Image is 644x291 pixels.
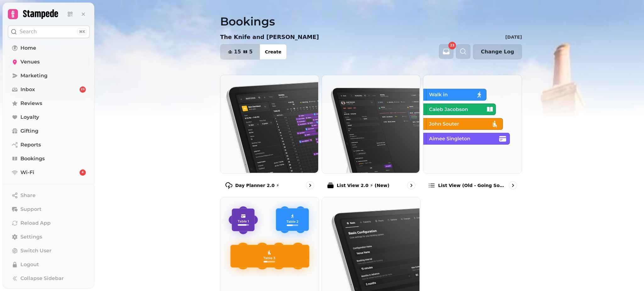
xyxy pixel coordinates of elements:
[20,100,42,107] span: Reviews
[8,244,90,257] button: Switch User
[20,275,64,282] span: Collapse Sidebar
[423,74,521,173] img: List view (Old - going soon)
[8,69,90,82] a: Marketing
[481,49,514,54] span: Change Log
[220,75,319,195] a: Day Planner 2.0 ⚡Day Planner 2.0 ⚡
[8,42,90,54] a: Home
[81,87,85,92] span: 23
[438,182,506,189] p: List view (Old - going soon)
[505,34,522,40] p: [DATE]
[20,247,52,255] span: Switch User
[249,49,253,54] span: 5
[8,166,90,179] a: Wi-Fi4
[321,74,420,173] img: List View 2.0 ⚡ (New)
[220,74,318,173] img: Day Planner 2.0 ⚡
[265,50,281,54] span: Create
[20,86,35,93] span: Inbox
[8,203,90,216] button: Support
[8,152,90,165] a: Bookings
[8,139,90,151] a: Reports
[8,25,90,38] button: Search⌘K
[450,44,454,47] span: 23
[82,170,84,175] span: 4
[20,141,41,149] span: Reports
[20,113,39,121] span: Loyalty
[423,75,522,195] a: List view (Old - going soon)List view (Old - going soon)
[8,217,90,229] button: Reload App
[260,44,286,59] button: Create
[8,189,90,202] button: Share
[337,182,390,189] p: List View 2.0 ⚡ (New)
[20,72,47,80] span: Marketing
[234,49,241,54] span: 15
[8,111,90,124] a: Loyalty
[77,28,87,35] div: ⌘K
[20,261,39,268] span: Logout
[8,258,90,271] button: Logout
[20,206,42,213] span: Support
[20,155,45,162] span: Bookings
[20,233,42,241] span: Settings
[510,182,516,189] svg: go to
[220,44,260,59] button: 155
[8,272,90,285] button: Collapse Sidebar
[20,58,40,66] span: Venues
[322,75,421,195] a: List View 2.0 ⚡ (New)List View 2.0 ⚡ (New)
[220,33,319,41] p: The Knife and [PERSON_NAME]
[20,192,36,199] span: Share
[20,219,51,227] span: Reload App
[235,182,279,189] p: Day Planner 2.0 ⚡
[408,182,414,189] svg: go to
[8,83,90,96] a: Inbox23
[20,127,38,135] span: Gifting
[8,56,90,68] a: Venues
[8,97,90,110] a: Reviews
[20,44,36,52] span: Home
[19,28,37,36] p: Search
[20,169,34,176] span: Wi-Fi
[8,125,90,137] a: Gifting
[307,182,313,189] svg: go to
[473,44,522,59] button: Change Log
[8,231,90,243] a: Settings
